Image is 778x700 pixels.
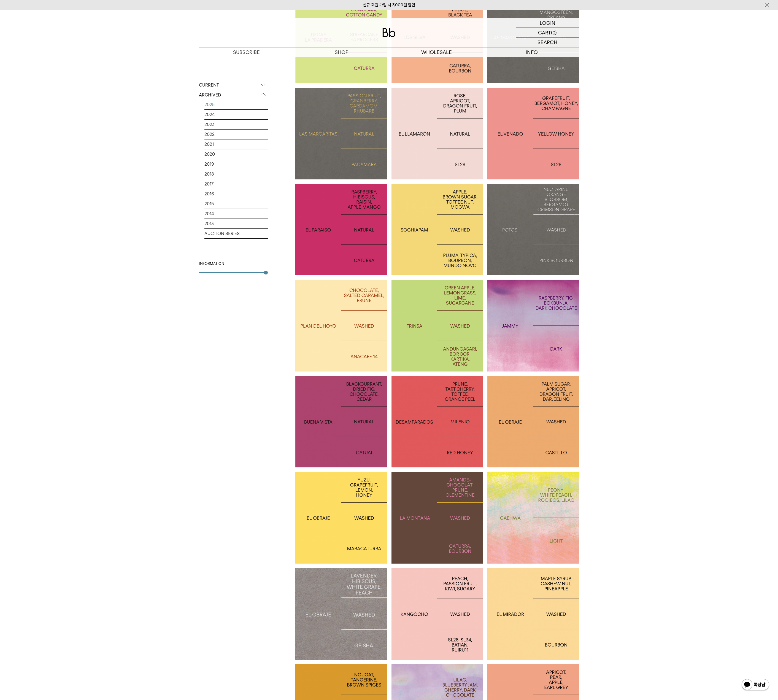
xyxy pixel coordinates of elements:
[363,2,415,7] a: 신규 회원 가입 시 3,000원 할인
[551,28,557,37] p: (0)
[391,184,483,276] a: 멕시코 소치아팜MEXICO SOCHIAPAM
[199,90,268,100] p: ARCHIVED
[487,568,579,660] a: 과테말라 엘 미라도르GUATEMALA EL MIRADOR
[391,88,483,179] a: 코스타리카 엘 야마론COSTA RICA EL LLAMARÓN
[295,472,387,564] a: 엘 오브라헤: 마라카투라EL OBRAJE: MARACATURRA
[391,568,483,660] a: 케냐 칸고초KENYA KANGOCHO
[204,159,268,169] a: 2019
[741,679,770,692] img: 카카오톡 채널 1:1 채팅 버튼
[516,18,579,28] a: LOGIN
[295,280,387,371] a: 엘살바도르 플란 델 오요EL SALVADOR PLAN DEL HOYO
[516,28,579,37] a: CART (0)
[484,47,579,57] p: INFO
[204,139,268,149] a: 2021
[382,28,396,37] img: 로고
[199,47,294,57] a: SUBSCRIBE
[294,47,389,57] a: SHOP
[391,280,483,371] a: 인도네시아 프린자INDONESIA FRINSA
[391,472,483,564] a: 과테말라 라 몬타냐GUATEMALA LA MONTAÑA
[487,280,579,371] a: 재미JAMMY
[295,568,387,660] a: 엘 오브라헤: 게이샤EL OBRAJE: GEISHA
[204,189,268,199] a: 2016
[295,88,387,179] a: 라스 마가리타스: 파카마라LAS MARGARITAS: PACAMARA
[204,199,268,209] a: 2015
[204,219,268,228] a: 2013
[540,18,555,28] p: LOGIN
[204,100,268,109] a: 2025
[389,47,484,57] p: WHOLESALE
[204,149,268,159] a: 2020
[295,184,387,276] a: 콜롬비아 엘 파라이소COLOMBIA EL PARAISO
[391,376,483,467] a: 코스타리카 데삼파라도스COSTA RICA DESAMPARADOS
[487,472,579,564] a: 개화GAEHWA
[204,120,268,129] a: 2023
[487,184,579,276] a: 포토시: 핑크 버번POTOSI: PINK BOURBON
[487,376,579,467] a: 엘 오브라헤: 카스티요EL OBRAJE: CASTILLO
[204,169,268,179] a: 2018
[204,130,268,139] a: 2022
[204,110,268,119] a: 2024
[204,179,268,189] a: 2017
[199,261,268,266] div: INFORMATION
[487,88,579,179] a: 코스타리카 엘 베나도COSTA RICA EL VENADO
[537,37,557,47] p: SEARCH
[204,229,268,238] a: AUCTION SERIES
[538,28,551,37] p: CART
[204,209,268,219] a: 2014
[199,80,268,90] p: CURRENT
[295,376,387,467] a: 과테말라 부에나 비스타GUATEMALA BUENA VISTA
